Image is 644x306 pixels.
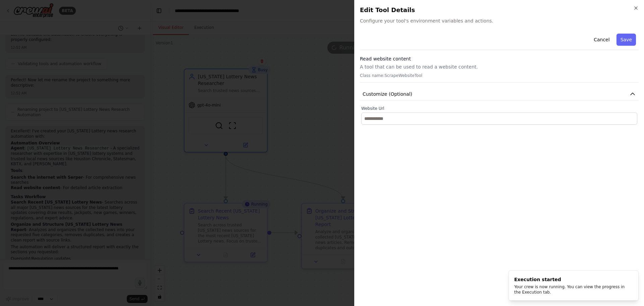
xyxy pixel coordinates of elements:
[360,17,639,24] span: Configure your tool's environment variables and actions.
[514,276,630,283] div: Execution started
[360,73,639,78] p: Class name: ScrapeWebsiteTool
[360,88,639,100] button: Customize (Optional)
[360,63,639,70] p: A tool that can be used to read a website content.
[590,34,613,46] button: Cancel
[514,284,630,295] div: Your crew is now running. You can view the progress in the Execution tab.
[361,106,637,111] label: Website Url
[360,55,639,62] h3: Read website content
[363,91,412,97] span: Customize (Optional)
[616,34,636,46] button: Save
[360,5,639,15] h2: Edit Tool Details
